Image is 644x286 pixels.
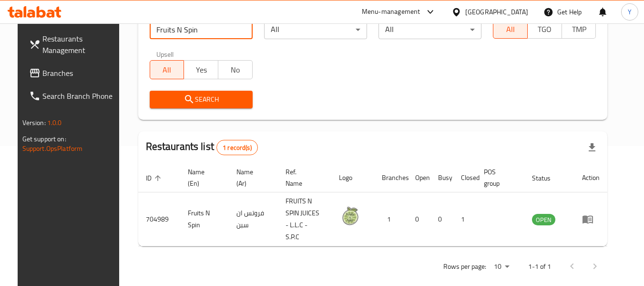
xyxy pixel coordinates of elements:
[484,166,513,189] span: POS group
[339,205,363,229] img: Fruits N Spin
[532,22,558,36] span: TGO
[216,140,258,155] div: Total records count
[157,94,245,106] span: Search
[22,133,66,145] span: Get support on:
[527,20,562,39] button: TGO
[229,192,278,246] td: فروتس ان سبن
[331,163,374,192] th: Logo
[532,214,555,225] div: OPEN
[236,166,266,189] span: Name (Ar)
[378,20,481,39] div: All
[138,192,180,246] td: 704989
[430,192,453,246] td: 0
[150,60,184,79] button: All
[222,63,249,77] span: No
[532,172,563,184] span: Status
[566,22,593,36] span: TMP
[150,20,253,39] input: Search for restaurant name or ID..
[47,117,62,129] span: 1.0.0
[582,213,600,225] div: Menu
[574,163,607,192] th: Action
[581,136,603,159] div: Export file
[154,63,181,77] span: All
[188,166,218,189] span: Name (En)
[628,7,632,17] span: Y
[430,163,453,192] th: Busy
[528,261,551,273] p: 1-1 of 1
[184,60,218,79] button: Yes
[156,51,174,57] label: Upsell
[218,60,253,79] button: No
[465,7,528,17] div: [GEOGRAPHIC_DATA]
[408,163,430,192] th: Open
[21,85,125,107] a: Search Branch Phone
[146,172,164,184] span: ID
[278,192,331,246] td: FRUITS N SPIN JUICES - L.L.C - S.P.C
[493,20,528,39] button: All
[497,22,524,36] span: All
[180,192,229,246] td: Fruits N Spin
[217,143,257,152] span: 1 record(s)
[146,139,258,155] h2: Restaurants list
[453,192,476,246] td: 1
[22,142,83,155] a: Support.OpsPlatform
[362,6,420,18] div: Menu-management
[408,192,430,246] td: 0
[42,33,118,56] span: Restaurants Management
[532,214,555,225] span: OPEN
[374,163,408,192] th: Branches
[490,260,513,274] div: Rows per page:
[22,117,46,129] span: Version:
[188,63,215,77] span: Yes
[264,20,367,39] div: All
[21,27,125,62] a: Restaurants Management
[150,91,253,108] button: Search
[42,67,118,79] span: Branches
[443,261,486,273] p: Rows per page:
[374,192,408,246] td: 1
[562,20,596,39] button: TMP
[42,90,118,102] span: Search Branch Phone
[286,166,320,189] span: Ref. Name
[453,163,476,192] th: Closed
[21,62,125,85] a: Branches
[138,163,608,246] table: enhanced table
